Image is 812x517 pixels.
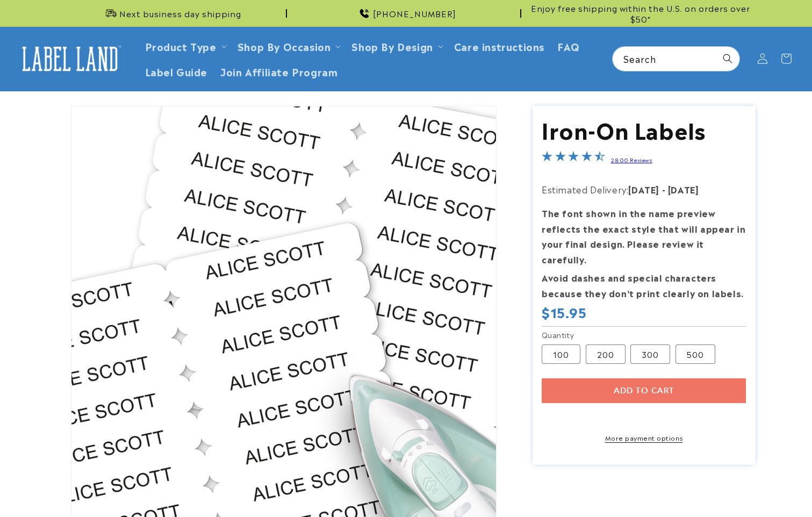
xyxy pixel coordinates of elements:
[542,329,575,340] legend: Quantity
[238,40,331,52] span: Shop By Occasion
[345,33,447,59] summary: Shop By Design
[610,156,652,163] a: 2800 Reviews
[676,344,715,364] label: 500
[454,40,544,52] span: Care instructions
[526,3,756,24] span: Enjoy free shipping within the U.S. on orders over $50*
[542,206,745,265] strong: The font shown in the name preview reflects the exact style that will appear in your final design...
[139,33,231,59] summary: Product Type
[542,304,587,320] span: $15.95
[12,38,128,80] a: Label Land
[586,344,626,364] label: 200
[214,59,344,84] a: Join Affiliate Program
[542,152,605,165] span: 4.5-star overall rating
[662,183,666,196] strong: -
[716,47,739,70] button: Search
[668,183,699,196] strong: [DATE]
[542,344,580,364] label: 100
[551,33,586,59] a: FAQ
[557,40,580,52] span: FAQ
[351,39,433,53] a: Shop By Design
[542,115,746,143] h1: Iron-On Labels
[586,466,801,506] iframe: Gorgias Floating Chat
[16,42,124,75] img: Label Land
[630,344,670,364] label: 300
[628,183,659,196] strong: [DATE]
[145,39,217,53] a: Product Type
[373,8,456,19] span: [PHONE_NUMBER]
[542,182,746,197] p: Estimated Delivery:
[220,65,337,77] span: Join Affiliate Program
[231,33,346,59] summary: Shop By Occasion
[145,65,208,77] span: Label Guide
[542,271,744,299] strong: Avoid dashes and special characters because they don’t print clearly on labels.
[542,433,746,442] a: More payment options
[119,8,241,19] span: Next business day shipping
[448,33,551,59] a: Care instructions
[139,59,214,84] a: Label Guide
